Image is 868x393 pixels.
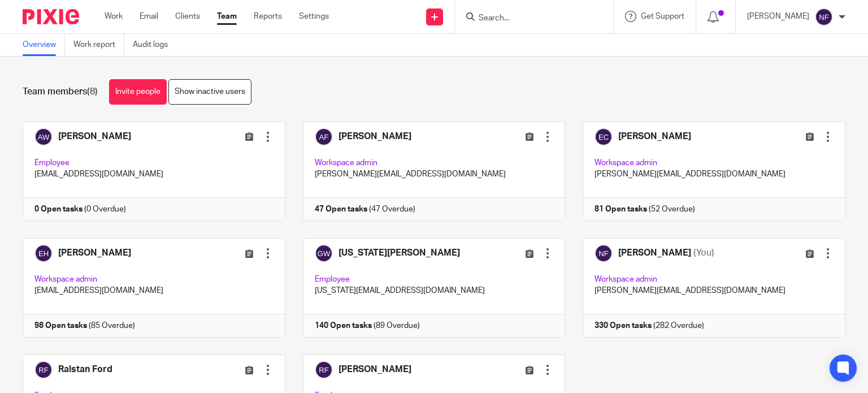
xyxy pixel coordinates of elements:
img: svg%3E [815,8,833,26]
a: Show inactive users [168,79,251,105]
span: Get Support [641,12,684,20]
input: Search [478,14,579,24]
a: Reports [254,11,282,22]
a: Clients [175,11,200,22]
img: Pixie [23,9,79,24]
a: Overview [23,34,65,56]
a: Work report [73,34,124,56]
a: Work [105,11,123,22]
a: Invite people [109,79,167,105]
p: [PERSON_NAME] [747,11,809,22]
a: Team [217,11,237,22]
span: (8) [87,87,98,96]
a: Settings [299,11,329,22]
a: Email [140,11,158,22]
a: Audit logs [133,34,176,56]
h1: Team members [23,86,98,98]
